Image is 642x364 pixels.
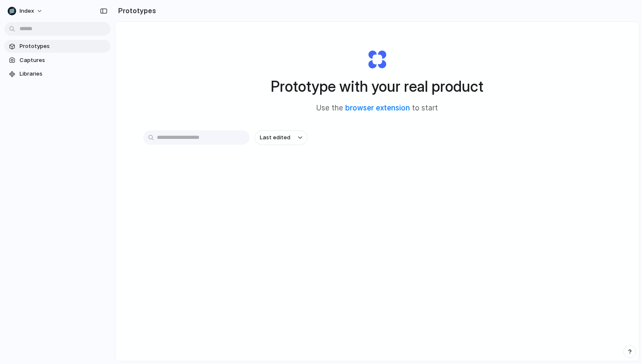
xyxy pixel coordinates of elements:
span: Index [20,7,34,15]
a: browser extension [345,104,410,112]
a: Captures [4,54,111,67]
h2: Prototypes [115,6,156,16]
span: Prototypes [20,42,107,51]
button: Index [4,4,47,18]
a: Prototypes [4,40,111,53]
span: Last edited [260,133,290,142]
h1: Prototype with your real product [271,75,483,98]
button: Last edited [255,130,307,145]
span: Captures [20,56,107,65]
a: Libraries [4,68,111,80]
span: Libraries [20,70,107,78]
span: Use the to start [316,103,438,114]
